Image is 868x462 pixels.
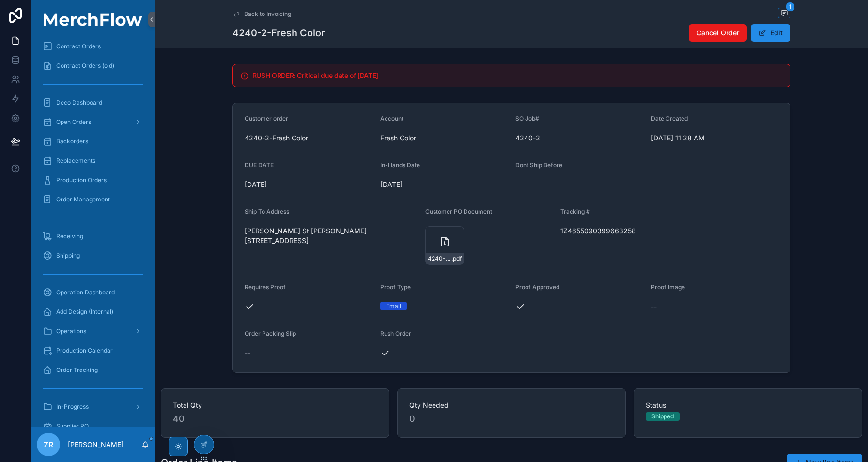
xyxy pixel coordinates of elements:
span: Back to Invoicing [244,10,291,18]
span: 0 [409,412,614,426]
span: Date Created [651,115,688,122]
a: Back to Invoicing [232,10,291,18]
span: Rush Order [380,330,411,337]
span: Shipping [56,252,80,260]
span: 4240-2-Virtual-Proof---revised [428,255,451,262]
a: Order Management [37,191,149,208]
span: Receiving [56,232,83,240]
span: In-Hands Date [380,161,420,169]
span: Customer PO Document [425,208,492,215]
div: scrollable content [31,39,155,427]
a: Order Tracking [37,361,149,379]
span: Operation Dashboard [56,289,115,296]
span: Operations [56,327,86,335]
a: Backorders [37,133,149,150]
span: -- [245,348,250,358]
span: SO Job# [515,115,539,122]
span: Supplier PO [56,422,89,430]
span: Backorders [56,138,88,145]
span: Order Tracking [56,366,98,374]
span: 40 [173,412,377,426]
button: Edit [751,24,790,42]
span: Production Orders [56,176,107,184]
a: Receiving [37,228,149,245]
button: Cancel Order [689,24,747,42]
span: Order Management [56,196,110,203]
span: 4240-2 [515,133,643,143]
span: Contract Orders [56,43,101,50]
a: Add Design (Internal) [37,303,149,321]
a: Operations [37,323,149,340]
span: Account [380,115,403,122]
span: 1 [786,2,795,12]
h5: RUSH ORDER: Critical due date of 9/9/2025 [252,72,782,79]
span: Deco Dashboard [56,99,102,107]
span: 1Z4655090399663258 [560,226,688,236]
span: [DATE] 11:28 AM [651,133,779,143]
span: DUE DATE [245,161,274,169]
span: Customer order [245,115,288,122]
span: Proof Image [651,283,685,291]
span: Total Qty [173,400,377,410]
span: Qty Needed [409,400,614,410]
p: [PERSON_NAME] [68,440,124,449]
span: Cancel Order [697,28,739,38]
span: Requires Proof [245,283,286,291]
span: Order Packing Slip [245,330,296,337]
span: Tracking # [560,208,590,215]
span: .pdf [451,255,462,262]
h1: 4240-2-Fresh Color [232,26,325,40]
span: Dont Ship Before [515,161,562,169]
span: Add Design (Internal) [56,308,113,316]
a: Supplier PO [37,417,149,435]
span: Open Orders [56,118,91,126]
a: Replacements [37,152,149,169]
span: [DATE] [380,180,508,189]
span: Replacements [56,157,95,165]
img: App logo [37,13,149,26]
span: ZR [44,439,53,450]
span: Production Calendar [56,347,113,354]
span: In-Progress [56,403,89,411]
span: -- [651,302,657,311]
span: Fresh Color [380,133,416,143]
span: Ship To Address [245,208,289,215]
a: Operation Dashboard [37,284,149,301]
span: 4240-2-Fresh Color [245,133,372,143]
a: Contract Orders (old) [37,57,149,75]
a: Open Orders [37,113,149,131]
a: Deco Dashboard [37,94,149,111]
span: Proof Approved [515,283,559,291]
button: 1 [778,8,790,20]
div: Shipped [651,412,674,421]
span: [DATE] [245,180,372,189]
span: [PERSON_NAME] St.[PERSON_NAME] [STREET_ADDRESS] [245,226,418,246]
div: Email [386,302,401,310]
a: Shipping [37,247,149,264]
span: Status [646,400,850,410]
a: In-Progress [37,398,149,416]
a: Production Calendar [37,342,149,359]
span: Proof Type [380,283,411,291]
a: Contract Orders [37,38,149,55]
a: Production Orders [37,171,149,189]
span: Contract Orders (old) [56,62,114,70]
span: -- [515,180,521,189]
